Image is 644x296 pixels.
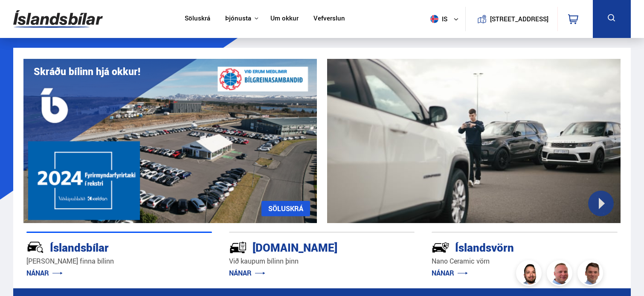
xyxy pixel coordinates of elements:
button: is [427,6,465,32]
p: [PERSON_NAME] finna bílinn [26,256,212,266]
img: eKx6w-_Home_640_.png [23,59,317,223]
p: Við kaupum bílinn þinn [229,256,415,266]
img: FbJEzSuNWCJXmdc-.webp [579,261,604,287]
img: nhp88E3Fdnt1Opn2.png [517,261,543,287]
p: Nano Ceramic vörn [432,256,617,266]
a: NÁNAR [432,268,468,278]
a: NÁNAR [26,268,63,278]
img: JRvxyua_JYH6wB4c.svg [26,238,44,256]
span: is [427,15,448,23]
a: Söluskrá [185,15,210,23]
div: Íslandsbílar [26,239,182,254]
button: Þjónusta [225,15,251,23]
div: Íslandsvörn [432,239,587,254]
h1: Skráðu bílinn hjá okkur! [34,66,140,77]
button: [STREET_ADDRESS] [493,15,545,23]
img: siFngHWaQ9KaOqBr.png [548,261,574,287]
div: [DOMAIN_NAME] [229,239,384,254]
a: [STREET_ADDRESS] [470,7,553,31]
a: NÁNAR [229,268,265,278]
img: G0Ugv5HjCgRt.svg [13,5,103,33]
img: -Svtn6bYgwAsiwNX.svg [432,238,450,256]
img: svg+xml;base64,PHN2ZyB4bWxucz0iaHR0cDovL3d3dy53My5vcmcvMjAwMC9zdmciIHdpZHRoPSI1MTIiIGhlaWdodD0iNT... [430,15,438,23]
a: Um okkur [270,15,299,23]
a: SÖLUSKRÁ [261,201,310,216]
img: tr5P-W3DuiFaO7aO.svg [229,238,247,256]
a: Vefverslun [313,15,345,23]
